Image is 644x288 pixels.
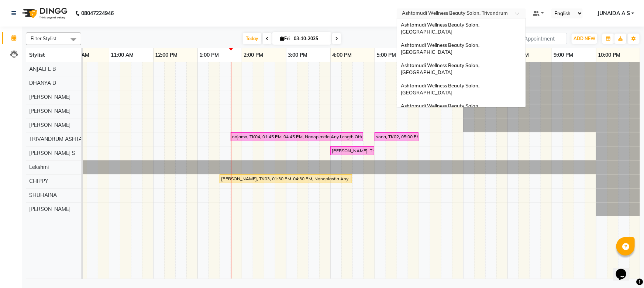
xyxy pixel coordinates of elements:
span: DHANYA D [29,80,56,86]
span: ANJALI L B [29,66,56,72]
input: 2025-10-03 [292,33,328,44]
div: [PERSON_NAME], TK03, 01:30 PM-04:30 PM, Nanoplastia Any Length Offer [220,176,351,182]
span: ADD NEW [574,36,595,41]
a: 11:00 AM [109,50,136,60]
span: Today [243,33,261,44]
span: Lekshmi [29,164,49,170]
span: JUNAIDA A S [597,10,630,17]
b: 08047224946 [81,3,114,24]
span: Ashtamudi Wellness Beauty Salon, [GEOGRAPHIC_DATA] [401,62,481,76]
span: Ashtamudi Wellness Beauty Salon, [GEOGRAPHIC_DATA] [401,103,481,116]
span: Ashtamudi Wellness Beauty Salon, [GEOGRAPHIC_DATA] [401,42,481,55]
button: ADD NEW [572,34,597,44]
a: 9:00 PM [552,50,575,60]
ng-dropdown-panel: Options list [397,18,526,107]
div: najama, TK04, 01:45 PM-04:45 PM, Nanoplastia Any Length Offer [231,133,362,140]
span: Fri [278,36,292,41]
span: [PERSON_NAME] [29,108,70,114]
span: Ashtamudi Wellness Beauty Salon, [GEOGRAPHIC_DATA] [401,22,481,35]
a: 10:00 PM [596,50,623,60]
a: 2:00 PM [242,50,265,60]
iframe: chat widget [613,258,637,281]
span: SHUHAINA [29,192,57,198]
a: 3:00 PM [286,50,310,60]
span: Stylist [29,52,45,58]
input: Search Appointment [503,33,567,44]
a: 4:00 PM [331,50,354,60]
span: [PERSON_NAME] [29,94,70,100]
span: [PERSON_NAME] [29,206,70,212]
span: Filter Stylist [31,35,56,41]
a: 1:00 PM [198,50,221,60]
a: 12:00 PM [154,50,180,60]
span: TRIVANDRUM ASHTAMUDI [29,136,96,142]
a: 5:00 PM [375,50,398,60]
span: CHIPPY [29,178,48,184]
span: Ashtamudi Wellness Beauty Salon, [GEOGRAPHIC_DATA] [401,83,481,96]
div: [PERSON_NAME], TK01, 04:00 PM-05:00 PM, Ice Cream Pedicure [331,148,373,154]
img: logo [19,3,69,24]
span: [PERSON_NAME] S [29,150,75,156]
span: [PERSON_NAME] [29,122,70,128]
div: sona, TK02, 05:00 PM-06:00 PM, [GEOGRAPHIC_DATA] [375,133,418,140]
